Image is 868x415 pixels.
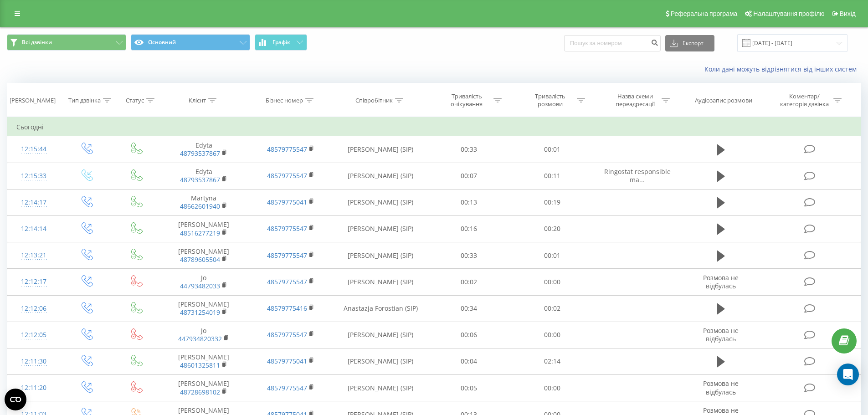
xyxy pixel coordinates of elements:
button: Експорт [665,35,714,51]
span: Реферальна програма [671,10,738,17]
span: Всі дзвінки [22,39,52,46]
td: 00:06 [427,322,511,348]
td: 00:13 [427,189,511,215]
div: Співробітник [355,97,393,104]
div: 12:15:44 [16,140,51,158]
a: 48579775547 [267,384,307,392]
span: Графік [272,39,290,46]
a: 48579775547 [267,224,307,233]
div: Назва схеми переадресації [611,92,659,108]
a: 48601325811 [180,361,220,369]
a: 48789605504 [180,255,220,264]
a: 48662601940 [180,202,220,210]
span: Налаштування профілю [753,10,824,17]
div: 12:12:05 [16,326,51,344]
a: 48793537867 [180,175,220,184]
a: 48579775547 [267,251,307,260]
button: Графік [255,34,307,51]
td: [PERSON_NAME] (SIP) [334,242,427,269]
td: [PERSON_NAME] [160,215,247,242]
div: Клієнт [189,97,206,104]
td: 00:02 [427,269,511,295]
td: [PERSON_NAME] (SIP) [334,189,427,215]
div: 12:14:17 [16,194,51,211]
td: 00:05 [427,375,511,401]
td: [PERSON_NAME] (SIP) [334,163,427,189]
a: 48579775041 [267,357,307,365]
td: [PERSON_NAME] [160,348,247,374]
div: 12:12:17 [16,273,51,291]
td: [PERSON_NAME] (SIP) [334,322,427,348]
td: Anastazja Forostian (SIP) [334,295,427,322]
input: Пошук за номером [564,35,661,51]
td: [PERSON_NAME] [160,295,247,322]
td: Martyna [160,189,247,215]
td: Сьогодні [7,118,861,136]
td: 00:07 [427,163,511,189]
a: 447934820332 [178,334,222,343]
a: 48579775416 [267,304,307,313]
td: [PERSON_NAME] [160,242,247,269]
div: 12:15:33 [16,167,51,185]
div: Тип дзвінка [68,97,101,104]
div: Аудіозапис розмови [695,97,752,104]
td: [PERSON_NAME] (SIP) [334,375,427,401]
td: 00:33 [427,242,511,269]
span: Ringostat responsible ma... [604,167,671,184]
td: 02:14 [511,348,594,374]
a: 48579775547 [267,277,307,286]
td: Edyta [160,163,247,189]
a: 48731254019 [180,308,220,317]
td: [PERSON_NAME] [160,375,247,401]
td: 00:19 [511,189,594,215]
span: Розмова не відбулась [703,273,739,290]
button: Основний [131,34,250,51]
div: Тривалість розмови [526,92,575,108]
div: Open Intercom Messenger [837,364,859,385]
a: 48728698102 [180,388,220,396]
td: 00:00 [511,375,594,401]
td: [PERSON_NAME] (SIP) [334,348,427,374]
span: Розмова не відбулась [703,326,739,343]
td: [PERSON_NAME] (SIP) [334,136,427,163]
a: 44793482033 [180,282,220,290]
a: 48579775547 [267,330,307,339]
div: 12:12:06 [16,300,51,318]
div: 12:14:14 [16,220,51,238]
span: Розмова не відбулась [703,379,739,396]
a: 48579775547 [267,145,307,154]
td: Jo [160,322,247,348]
td: 00:16 [427,215,511,242]
td: 00:01 [511,242,594,269]
td: 00:02 [511,295,594,322]
td: 00:33 [427,136,511,163]
td: 00:11 [511,163,594,189]
td: Jo [160,269,247,295]
div: [PERSON_NAME] [10,97,56,104]
div: Тривалість очікування [442,92,491,108]
td: 00:04 [427,348,511,374]
td: 00:00 [511,322,594,348]
div: Коментар/категорія дзвінка [778,92,831,108]
div: 12:11:30 [16,353,51,370]
a: 48579775041 [267,198,307,206]
button: Open CMP widget [5,389,26,410]
td: [PERSON_NAME] (SIP) [334,215,427,242]
div: 12:11:20 [16,379,51,397]
td: 00:00 [511,269,594,295]
span: Вихід [840,10,856,17]
td: 00:34 [427,295,511,322]
a: 48579775547 [267,171,307,180]
button: Всі дзвінки [7,34,126,51]
a: 48516277219 [180,229,220,237]
td: 00:20 [511,215,594,242]
div: 12:13:21 [16,246,51,264]
td: 00:01 [511,136,594,163]
div: Статус [126,97,144,104]
div: Бізнес номер [266,97,303,104]
a: Коли дані можуть відрізнятися вiд інших систем [704,65,861,73]
a: 48793537867 [180,149,220,158]
td: [PERSON_NAME] (SIP) [334,269,427,295]
td: Edyta [160,136,247,163]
